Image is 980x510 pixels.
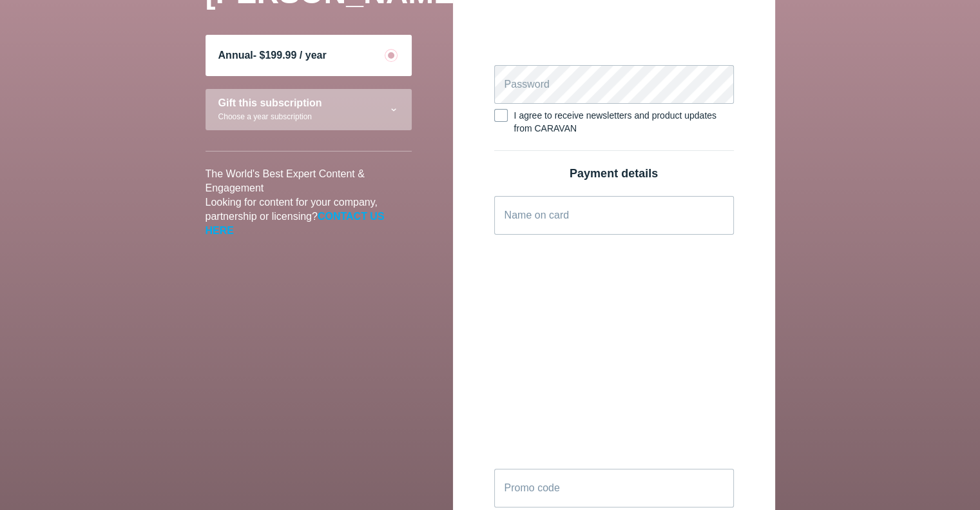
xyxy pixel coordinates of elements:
div: Payment details [494,166,734,181]
div: I agree to receive newsletters and product updates from CARAVAN [514,109,734,135]
div: Choose a year subscription [218,111,322,123]
span: Annual [218,50,253,61]
p: The World's Best Expert Content & Engagement Looking for content for your company, partnership or... [206,167,412,238]
iframe: Secure email input frame [492,19,736,63]
div: Gift this subscriptionChoose a year subscription [206,89,412,130]
iframe: Secure payment input frame [492,237,736,466]
div: Gift this subscription [218,97,322,109]
a: CONTACT US HERE [206,211,385,236]
span: - $199.99 / year [253,50,327,61]
div: Annual- $199.99 / year [206,35,412,76]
